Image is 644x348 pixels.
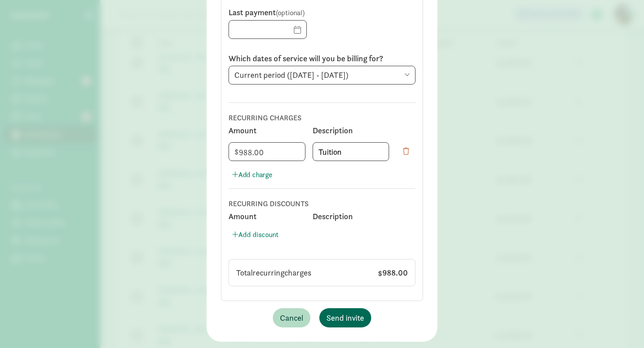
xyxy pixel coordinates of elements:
[313,212,390,221] div: Description
[280,312,303,324] span: Cancel
[229,199,415,208] h3: RECURRING DISCOUNTS
[232,170,272,180] span: Add charge
[313,143,389,161] input: Description
[273,308,310,327] button: Cancel
[319,308,371,327] button: Send invite
[229,114,415,123] h3: RECURRING CHARGES
[276,8,305,17] span: (optional)
[229,7,307,18] label: Last payment
[229,212,305,221] div: Amount
[599,305,644,348] iframe: Chat Widget
[232,229,279,240] span: Add discount
[229,126,305,135] div: Amount
[313,126,390,135] div: Description
[326,312,364,324] span: Send invite
[236,267,311,279] span: Total recurring charges
[229,229,282,241] button: Add discount
[378,267,408,279] span: $988.00
[229,169,276,181] button: Add charge
[229,53,415,64] label: Which dates of service will you be billing for?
